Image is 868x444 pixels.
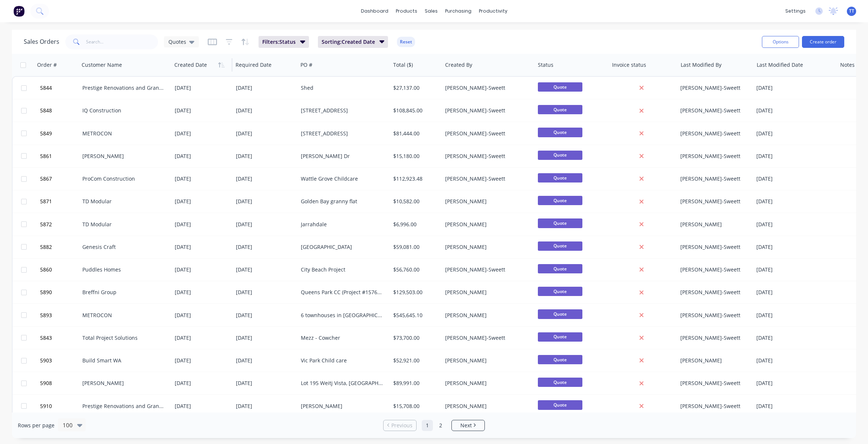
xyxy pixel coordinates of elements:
div: Build Smart WA [82,357,165,364]
div: [PERSON_NAME]-Sweett [680,243,747,251]
div: [PERSON_NAME] [445,312,527,319]
img: Factory [13,6,24,17]
div: [PERSON_NAME] [680,357,747,364]
button: Create order [802,36,844,48]
a: dashboard [357,6,392,17]
div: [PERSON_NAME] Dr [301,152,383,160]
input: Search... [86,34,158,49]
div: Puddles Homes [82,266,165,273]
div: [PERSON_NAME]-Sweett [445,334,527,342]
div: Breffni Group [82,289,165,296]
button: Filters:Status [259,36,309,48]
button: 5843 [38,327,82,349]
button: 5872 [38,213,82,236]
div: [DATE] [236,266,295,273]
span: 5867 [40,175,52,182]
div: [DATE] [236,198,295,205]
div: Last Modified By [681,61,721,69]
div: [PERSON_NAME] [445,198,527,205]
span: Quote [538,332,582,342]
div: Genesis Craft [82,243,165,251]
div: Vic Park Child care [301,357,383,364]
button: 5860 [38,259,82,281]
span: Quote [538,400,582,410]
div: [PERSON_NAME] [445,243,527,251]
div: [DATE] [175,175,230,182]
div: [PERSON_NAME]-Sweett [680,175,747,182]
div: [PERSON_NAME] [680,221,747,228]
div: [DATE] [175,334,230,342]
div: $10,582.00 [393,198,437,205]
div: [DATE] [756,107,834,114]
button: Sorting:Created Date [318,36,388,48]
span: Quote [538,218,582,228]
div: purchasing [441,6,475,17]
button: 5882 [38,236,82,258]
div: [DATE] [756,175,834,182]
div: [PERSON_NAME]-Sweett [680,198,747,205]
span: 5843 [40,334,52,342]
div: [DATE] [236,130,295,137]
span: Quotes [168,38,186,46]
div: [PERSON_NAME] [301,402,383,410]
div: [DATE] [175,266,230,273]
span: Next [460,422,472,429]
div: [DATE] [236,379,295,387]
div: Total Project Solutions [82,334,165,342]
div: TD Modular [82,198,165,205]
div: $15,708.00 [393,402,437,410]
div: Total ($) [393,61,413,69]
div: Created By [445,61,472,69]
div: $81,444.00 [393,130,437,137]
div: [PERSON_NAME]-Sweett [445,175,527,182]
div: [PERSON_NAME] [445,357,527,364]
div: [PERSON_NAME] [82,152,165,160]
div: [PERSON_NAME]-Sweett [680,152,747,160]
span: 5848 [40,107,52,114]
div: 6 townhouses in [GEOGRAPHIC_DATA] for [PERSON_NAME] Group [301,312,383,319]
span: Quote [538,196,582,205]
button: 5908 [38,372,82,394]
div: [PERSON_NAME] [445,379,527,387]
button: Reset [397,37,415,47]
span: Rows per page [18,422,55,429]
div: [STREET_ADDRESS] [301,107,383,114]
div: [GEOGRAPHIC_DATA] [301,243,383,251]
div: METROCON [82,130,165,137]
div: [DATE] [756,402,834,410]
span: Sorting: Created Date [322,38,375,46]
span: Quote [538,105,582,114]
button: 5861 [38,145,82,167]
div: $15,180.00 [393,152,437,160]
div: [PERSON_NAME] [445,402,527,410]
div: [PERSON_NAME]-Sweett [445,107,527,114]
div: [DATE] [175,243,230,251]
div: City Beach Project [301,266,383,273]
div: $73,700.00 [393,334,437,342]
div: Jarrahdale [301,221,383,228]
div: [DATE] [756,221,834,228]
div: [PERSON_NAME]-Sweett [680,84,747,92]
span: Quote [538,241,582,251]
div: [PERSON_NAME]-Sweett [445,152,527,160]
div: $112,923.48 [393,175,437,182]
div: Wattle Grove Childcare [301,175,383,182]
div: [DATE] [236,289,295,296]
div: TD Modular [82,221,165,228]
div: Prestige Renovations and Granny Flats PTY LTD [82,402,165,410]
div: productivity [475,6,511,17]
span: 5860 [40,266,52,273]
div: [DATE] [175,221,230,228]
div: $545,645.10 [393,312,437,319]
div: [PERSON_NAME] [445,221,527,228]
div: [DATE] [175,107,230,114]
div: [DATE] [236,334,295,342]
div: $56,760.00 [393,266,437,273]
div: [DATE] [175,152,230,160]
div: PO # [300,61,312,69]
a: Page 2 [435,420,446,431]
span: 5882 [40,243,52,251]
div: Prestige Renovations and Granny Flats PTY LTD [82,84,165,92]
span: 5910 [40,402,52,410]
div: Order # [37,61,57,69]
